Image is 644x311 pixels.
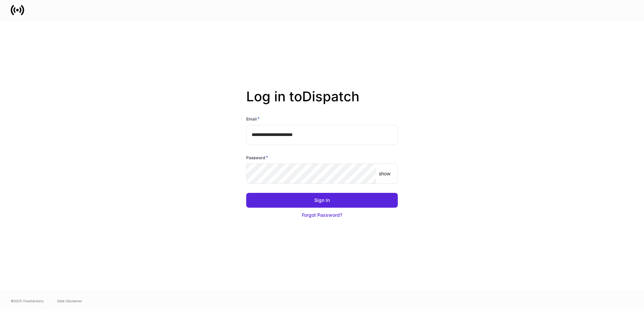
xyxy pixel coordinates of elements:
button: Sign In [246,193,398,208]
h6: Email [246,115,260,122]
div: Sign In [314,197,330,204]
h6: Password [246,154,268,161]
h2: Log in to Dispatch [246,89,398,115]
button: Forgot Password? [246,208,398,222]
a: Data Disclaimer [57,298,82,304]
p: show [379,170,390,177]
span: © 2025 OneAdvisory [11,298,44,304]
div: Forgot Password? [302,212,342,218]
